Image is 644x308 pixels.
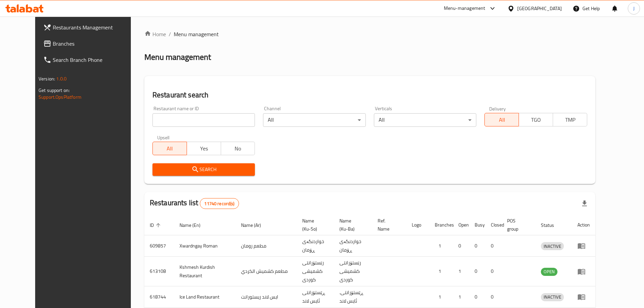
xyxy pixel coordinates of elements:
[485,286,502,308] td: 0
[297,235,334,257] td: خواردنگەی ڕۆمان
[577,242,590,250] div: Menu
[152,163,255,176] button: Search
[263,113,366,127] div: All
[190,144,218,153] span: Yes
[302,217,326,233] span: Name (Ku-So)
[556,115,585,125] span: TMP
[200,200,238,207] span: 11740 record(s)
[152,90,587,100] h2: Restaurant search
[469,286,485,308] td: 0
[334,257,372,286] td: رێستۆرانتی کشمیشى كوردى
[174,257,236,286] td: Kshmesh Kurdish Restaurant
[39,74,55,83] span: Version:
[522,115,550,125] span: TGO
[144,286,174,308] td: 618744
[187,142,221,155] button: Yes
[519,113,553,126] button: TGO
[541,293,564,301] div: INACTIVE
[541,293,564,301] span: INACTIVE
[221,142,255,155] button: No
[53,40,137,48] span: Branches
[39,93,81,101] a: Support.OpsPlatform
[236,235,297,257] td: مطعم رومان
[453,257,469,286] td: 1
[236,257,297,286] td: مطعم كشميش الكردي
[174,286,236,308] td: Ice Land Restaurant
[429,257,453,286] td: 1
[38,35,143,52] a: Branches
[152,113,255,127] input: Search for restaurant name or ID..
[489,106,506,111] label: Delivery
[374,113,477,127] div: All
[378,217,399,233] span: Ref. Name
[577,293,590,301] div: Menu
[553,113,587,126] button: TMP
[453,286,469,308] td: 1
[429,235,453,257] td: 1
[484,113,519,126] button: All
[56,74,67,83] span: 1.0.0
[53,56,137,64] span: Search Branch Phone
[157,135,170,140] label: Upsell
[572,215,595,235] th: Action
[334,286,372,308] td: .ڕێستۆرانتی ئایس لاند
[429,286,453,308] td: 1
[541,268,557,276] div: OPEN
[406,215,429,235] th: Logo
[429,215,453,235] th: Branches
[144,257,174,286] td: 613108
[39,86,70,95] span: Get support on:
[158,165,250,174] span: Search
[541,242,564,250] div: INACTIVE
[144,235,174,257] td: 609857
[180,221,209,229] span: Name (En)
[174,235,236,257] td: Xwardngay Roman
[577,267,590,276] div: Menu
[487,115,516,125] span: All
[236,286,297,308] td: ايس لاند ريستورانت
[156,144,184,153] span: All
[150,198,239,209] h2: Restaurants list
[334,235,372,257] td: خواردنگەی ڕۆمان
[507,217,527,233] span: POS group
[444,4,485,13] div: Menu-management
[469,215,485,235] th: Busy
[469,235,485,257] td: 0
[576,195,593,212] div: Export file
[224,144,253,153] span: No
[200,198,239,209] div: Total records count
[485,257,502,286] td: 0
[144,30,595,38] nav: breadcrumb
[144,52,211,63] h2: Menu management
[174,30,219,38] span: Menu management
[541,242,564,250] span: INACTIVE
[485,215,502,235] th: Closed
[297,257,334,286] td: رێستۆرانتی کشمیشى كوردى
[517,5,562,12] div: [GEOGRAPHIC_DATA]
[485,235,502,257] td: 0
[38,52,143,68] a: Search Branch Phone
[453,235,469,257] td: 0
[38,19,143,35] a: Restaurants Management
[150,221,163,229] span: ID
[144,30,166,38] a: Home
[633,5,635,12] span: J
[241,221,270,229] span: Name (Ar)
[53,23,137,31] span: Restaurants Management
[541,268,557,276] span: OPEN
[152,142,187,155] button: All
[339,217,364,233] span: Name (Ku-Ba)
[297,286,334,308] td: ڕێستۆرانتی ئایس لاند
[453,215,469,235] th: Open
[469,257,485,286] td: 0
[169,30,171,38] li: /
[541,221,563,229] span: Status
